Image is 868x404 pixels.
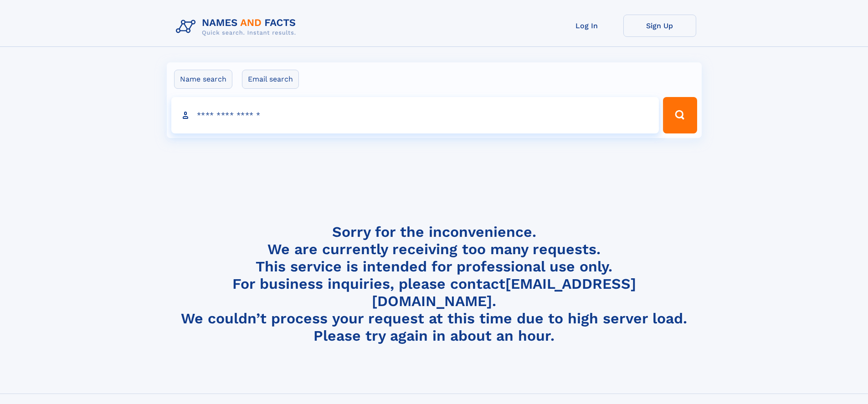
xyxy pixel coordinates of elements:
[171,97,659,133] input: search input
[242,70,299,89] label: Email search
[623,15,696,37] a: Sign Up
[372,275,636,310] a: [EMAIL_ADDRESS][DOMAIN_NAME]
[172,223,696,345] h4: Sorry for the inconvenience. We are currently receiving too many requests. This service is intend...
[174,70,232,89] label: Name search
[663,97,697,133] button: Search Button
[550,15,623,37] a: Log In
[172,15,303,39] img: Logo Names and Facts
